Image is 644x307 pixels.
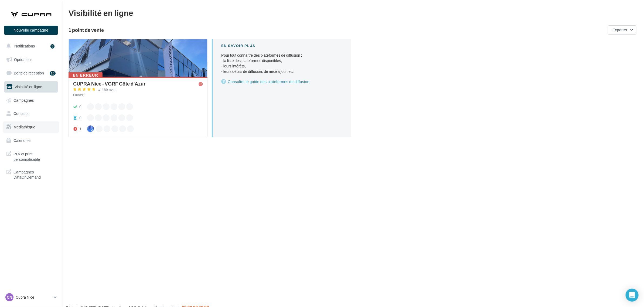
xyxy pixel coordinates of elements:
div: 0 [79,115,81,121]
span: Médiathèque [13,125,35,129]
button: Nouvelle campagne [4,26,58,35]
span: Campagnes DataOnDemand [13,168,56,180]
div: En savoir plus [221,43,342,48]
div: 189 avis [102,88,115,91]
span: Calendrier [13,138,31,143]
p: Cupra Nice [16,295,52,300]
a: Visibilité en ligne [3,81,59,93]
div: 5 [50,44,54,49]
a: Campagnes DataOnDemand [3,166,59,182]
span: PLV et print personnalisable [13,150,56,162]
button: Notifications 5 [3,40,57,52]
span: Contacts [13,111,28,116]
a: Boîte de réception10 [3,67,59,79]
p: Pour tout connaître des plateformes de diffusion : [221,53,342,74]
div: Visibilité en ligne [69,9,638,17]
span: Opérations [14,57,32,62]
li: - leurs délais de diffusion, de mise à jour, etc. [221,69,342,74]
a: Opérations [3,54,59,65]
li: - leurs intérêts, [221,63,342,69]
div: 1 point de vente [69,28,606,32]
span: Campagnes [13,98,34,102]
a: Consulter le guide des plateformes de diffusion [221,79,342,85]
div: 1 [79,126,81,132]
span: CN [7,295,12,300]
div: Open Intercom Messenger [626,289,639,302]
div: CUPRA Nice - VGRF Côte d'Azur [73,81,145,86]
a: Contacts [3,108,59,119]
a: CN Cupra Nice [4,292,58,302]
a: PLV et print personnalisable [3,148,59,164]
span: Notifications [14,44,35,48]
span: Boîte de réception [14,71,44,75]
span: Ouvert [73,93,84,97]
span: Exporter [612,28,628,32]
div: 0 [79,104,81,110]
div: 10 [50,71,56,76]
a: Médiathèque [3,121,59,133]
a: 189 avis [73,87,203,93]
a: Calendrier [3,135,59,146]
a: Campagnes [3,95,59,106]
div: En erreur [69,72,103,78]
li: - la liste des plateformes disponibles, [221,58,342,63]
span: Visibilité en ligne [15,84,42,89]
button: Exporter [608,25,636,35]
